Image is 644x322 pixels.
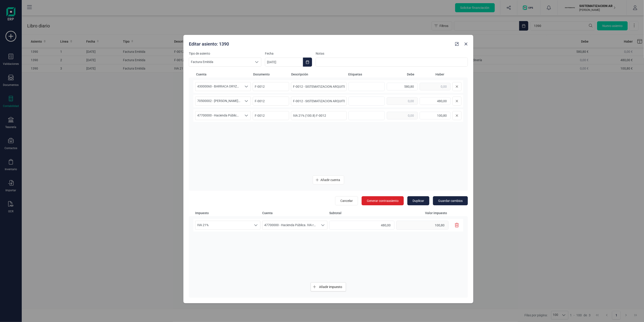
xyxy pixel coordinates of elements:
span: Generar contraasiento [367,199,399,203]
span: Duplicar [413,199,424,203]
input: 0,00 [420,83,451,90]
span: Haber [416,72,444,77]
span: Valor impuesto [396,211,452,215]
span: 47700000 - Hacienda Pública. IVA repercutido [195,111,242,120]
div: Seleccione una cuenta [242,82,251,91]
button: Guardar cambios [433,196,468,205]
div: Seleccione una cuenta [319,221,327,230]
label: Fecha [265,51,312,56]
input: 0,00 [387,83,418,90]
span: IVA 21% [195,221,252,230]
input: 0,00 [387,112,418,119]
div: Seleccione una cuenta [242,111,251,120]
input: 0,00 [420,112,451,119]
button: Añadir cuenta [313,175,344,184]
span: Cancelar [340,199,353,203]
input: 0,00 [387,97,418,105]
input: 0,00 [329,221,394,230]
button: Duplicar [407,196,429,205]
button: Generar contraasiento [362,196,404,205]
span: Impuesto [195,211,260,215]
div: Seleccione un porcentaje [252,221,260,230]
button: Añadir impuesto [311,282,346,291]
button: Close [462,40,470,48]
div: Editar asiento: 1390 [187,39,453,47]
span: Añadir cuenta [321,178,340,182]
span: 47700000 - Hacienda Pública. IVA repercutido [262,221,319,230]
input: 0,00 [396,221,448,230]
span: 70500002 - [PERSON_NAME]. de servicios - Jardinería [195,97,242,105]
span: Factura Emitida [189,58,252,66]
label: Notas [316,51,468,56]
span: Cuenta [196,72,251,77]
span: Debe [386,72,414,77]
span: Etiquetas [348,72,384,77]
span: Documento [253,72,289,77]
span: Descripción [291,72,346,77]
button: Choose Date [303,58,312,67]
button: Cancelar [335,196,358,205]
span: Guardar cambios [438,199,463,203]
span: Subtotal [329,211,394,215]
span: 43000060 - BARRACA ORYZA SL [195,82,242,91]
label: Tipo de asiento [189,51,261,56]
span: Añadir impuesto [319,285,342,289]
span: Cuenta [262,211,327,215]
input: 0,00 [420,97,451,105]
div: Seleccione una cuenta [242,97,251,105]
